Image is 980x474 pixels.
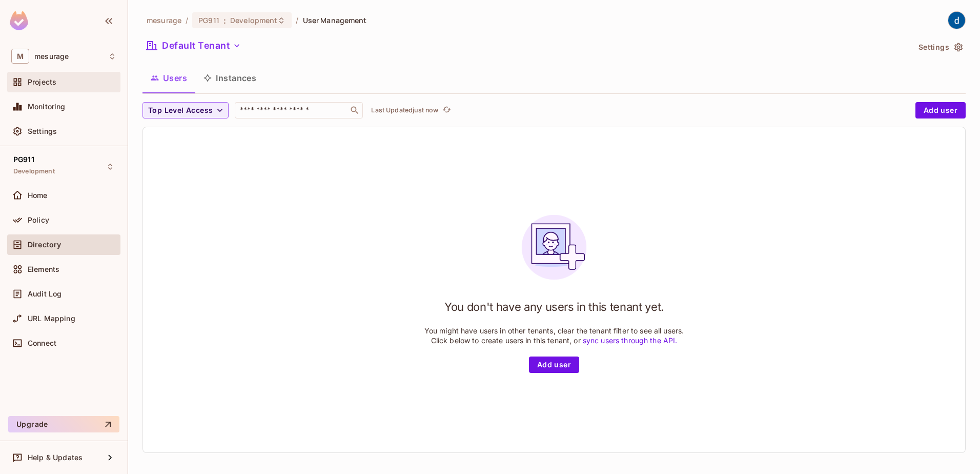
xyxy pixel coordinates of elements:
span: refresh [442,105,451,115]
li: / [186,15,188,25]
span: Directory [28,241,61,249]
span: Connect [28,339,56,347]
span: Development [13,167,55,175]
span: Elements [28,265,59,273]
button: Upgrade [8,416,119,432]
span: Projects [28,78,56,86]
button: Users [142,65,195,91]
img: SReyMgAAAABJRU5ErkJggg== [10,11,28,30]
span: M [11,49,29,64]
p: Last Updated just now [371,106,438,114]
p: You might have users in other tenants, clear the tenant filter to see all users. Click below to c... [424,326,684,345]
span: : [223,16,227,25]
span: PG911 [13,155,34,164]
span: the active workspace [147,15,181,25]
span: URL Mapping [28,314,75,323]
img: dev 911gcl [948,12,965,29]
span: Home [28,191,48,200]
li: / [296,15,298,25]
span: Policy [28,216,49,224]
a: sync users through the API. [583,336,678,345]
button: Default Tenant [142,37,245,54]
button: refresh [440,104,453,116]
button: Add user [529,357,579,373]
h1: You don't have any users in this tenant yet. [444,299,664,314]
span: Top Level Access [148,104,213,117]
button: Instances [195,65,264,91]
button: Top Level Access [142,102,229,118]
span: Development [230,15,277,25]
span: Settings [28,127,57,135]
span: User Management [303,15,367,25]
span: Help & Updates [28,453,83,462]
button: Add user [915,102,966,118]
span: Audit Log [28,290,62,298]
span: Click to refresh data [438,104,453,116]
span: Workspace: mesurage [34,52,69,61]
span: Monitoring [28,103,66,111]
button: Settings [914,39,966,55]
span: PG911 [198,15,219,25]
